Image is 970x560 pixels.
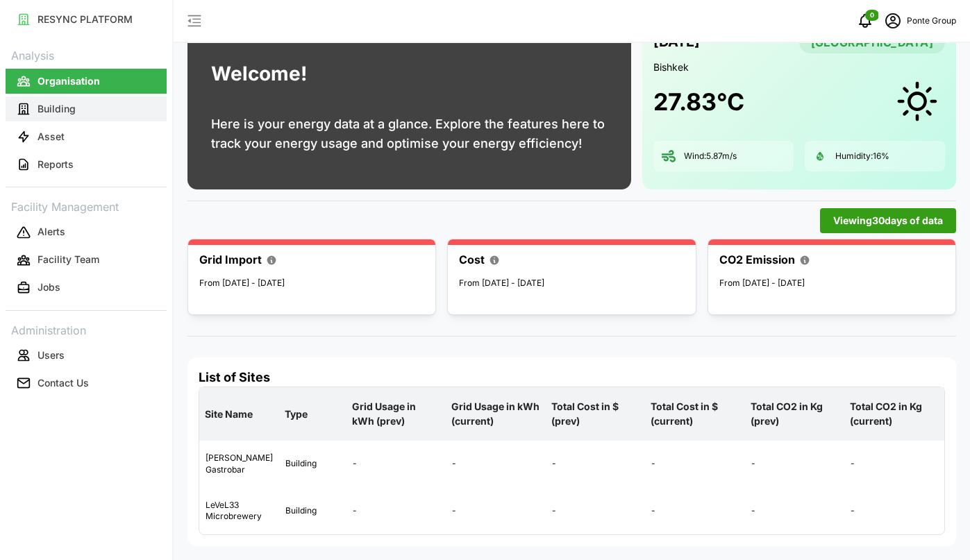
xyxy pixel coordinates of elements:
[907,15,956,28] p: Ponte Group
[648,389,742,439] p: Total Cost in $ (current)
[6,275,167,300] button: Jobs
[6,220,167,245] button: Alerts
[684,151,737,162] p: Wind: 5.87 m/s
[211,59,307,89] h1: Welcome!
[37,225,65,239] p: Alerts
[847,389,942,439] p: Total CO2 in Kg (current)
[646,447,744,481] div: -
[282,396,344,432] p: Type
[870,10,874,20] span: 0
[6,196,167,216] p: Facility Management
[835,151,889,162] p: Humidity: 16 %
[200,441,278,487] div: [PERSON_NAME] Gastrobar
[6,152,167,177] button: Reports
[199,277,424,290] p: From [DATE] - [DATE]
[546,494,644,528] div: -
[459,277,684,290] p: From [DATE] - [DATE]
[6,95,167,123] a: Building
[6,248,167,273] button: Facility Team
[746,447,844,481] div: -
[6,123,167,151] a: Asset
[446,447,545,481] div: -
[37,348,65,362] p: Users
[6,6,167,33] a: RESYNC PLATFORM
[280,447,346,481] div: Building
[6,274,167,302] a: Jobs
[199,368,945,387] h4: List of Sites
[6,246,167,274] a: Facility Team
[446,494,545,528] div: -
[37,280,60,294] p: Jobs
[349,389,443,439] p: Grid Usage in kWh (prev)
[549,389,642,439] p: Total Cost in $ (prev)
[6,67,167,95] a: Organisation
[347,447,445,481] div: -
[879,7,907,35] button: schedule
[546,447,644,481] div: -
[851,7,879,35] button: notifications
[746,494,844,528] div: -
[845,494,944,528] div: -
[6,124,167,149] button: Asset
[6,44,167,65] p: Analysis
[200,489,278,534] div: LeVeL33 Microbrewery
[6,369,167,397] a: Contact Us
[37,253,99,266] p: Facility Team
[845,447,944,481] div: -
[199,251,262,269] p: Grid Import
[719,277,944,290] p: From [DATE] - [DATE]
[6,319,167,339] p: Administration
[748,389,842,439] p: Total CO2 in Kg (prev)
[820,208,956,233] button: Viewing30days of data
[6,96,167,121] button: Building
[211,114,608,153] p: Here is your energy data at a glance. Explore the features here to track your energy usage and op...
[6,151,167,178] a: Reports
[202,396,276,432] p: Site Name
[6,69,167,94] button: Organisation
[347,494,445,528] div: -
[37,74,100,88] p: Organisation
[646,494,744,528] div: -
[6,219,167,246] a: Alerts
[449,389,543,439] p: Grid Usage in kWh (current)
[459,251,485,269] p: Cost
[6,343,167,368] button: Users
[37,12,133,26] p: RESYNC PLATFORM
[280,494,346,528] div: Building
[37,130,65,144] p: Asset
[833,209,943,232] span: Viewing 30 days of data
[37,102,76,116] p: Building
[37,158,74,171] p: Reports
[653,60,945,74] p: Bishkek
[6,371,167,396] button: Contact Us
[719,251,795,269] p: CO2 Emission
[37,376,89,390] p: Contact Us
[6,341,167,369] a: Users
[653,87,744,117] h1: 27.83 °C
[6,7,167,32] button: RESYNC PLATFORM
